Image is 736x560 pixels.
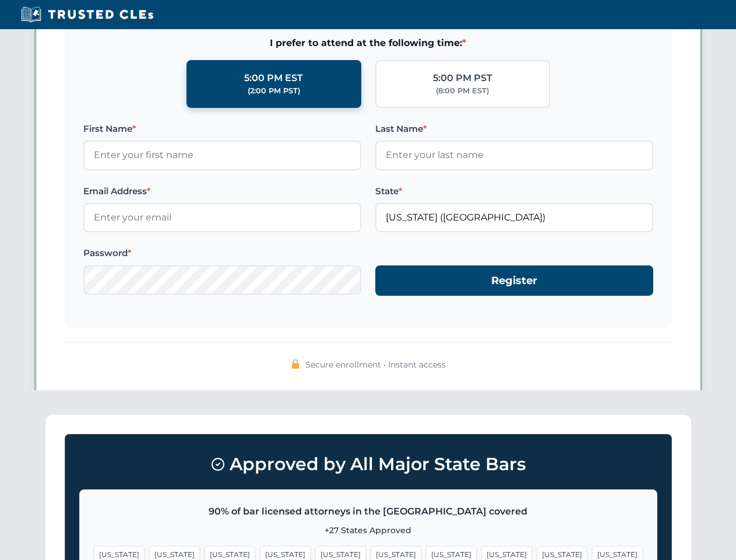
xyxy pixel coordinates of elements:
[244,71,303,86] div: 5:00 PM EST
[94,504,643,519] p: 90% of bar licensed attorneys in the [GEOGRAPHIC_DATA] covered
[83,246,361,260] label: Password
[83,122,361,136] label: First Name
[291,359,300,369] img: 🔒
[305,358,446,371] span: Secure enrollment • Instant access
[433,71,492,86] div: 5:00 PM PST
[17,6,157,23] img: Trusted CLEs
[83,184,361,198] label: Email Address
[375,184,653,198] label: State
[83,36,653,51] span: I prefer to attend at the following time:
[375,122,653,136] label: Last Name
[248,85,300,97] div: (2:00 PM PST)
[436,85,489,97] div: (8:00 PM EST)
[375,265,653,296] button: Register
[94,524,643,537] p: +27 States Approved
[79,449,657,480] h3: Approved by All Major State Bars
[375,141,653,170] input: Enter your last name
[375,203,653,232] input: California (CA)
[83,203,361,232] input: Enter your email
[83,141,361,170] input: Enter your first name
